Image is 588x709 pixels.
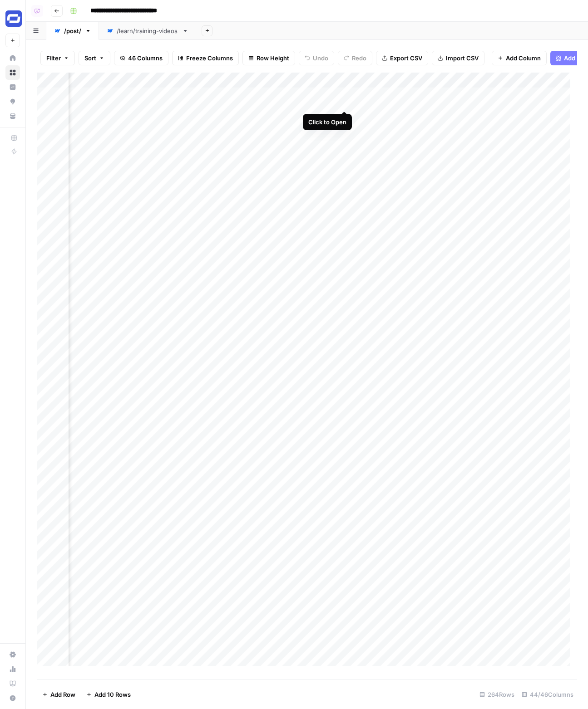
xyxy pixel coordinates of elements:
[5,662,20,676] a: Usage
[390,54,422,63] span: Export CSV
[46,22,99,40] a: /post/
[5,51,20,65] a: Home
[46,54,61,63] span: Filter
[313,54,328,63] span: Undo
[352,54,366,63] span: Redo
[172,51,239,65] button: Freeze Columns
[99,22,196,40] a: /learn/training-videos
[114,51,168,65] button: 46 Columns
[5,94,20,109] a: Opportunities
[5,80,20,94] a: Insights
[64,26,81,35] div: /post/
[186,54,233,63] span: Freeze Columns
[5,65,20,80] a: Browse
[5,10,22,27] img: Synthesia Logo
[432,51,484,65] button: Import CSV
[506,54,541,63] span: Add Column
[242,51,295,65] button: Row Height
[492,51,547,65] button: Add Column
[5,691,20,705] button: Help + Support
[50,690,75,699] span: Add Row
[5,647,20,662] a: Settings
[476,687,518,702] div: 264 Rows
[128,54,163,63] span: 46 Columns
[84,54,96,63] span: Sort
[94,690,131,699] span: Add 10 Rows
[40,51,75,65] button: Filter
[257,54,289,63] span: Row Height
[338,51,372,65] button: Redo
[518,687,577,702] div: 44/46 Columns
[308,117,346,127] div: Click to Open
[5,109,20,123] a: Your Data
[81,687,136,702] button: Add 10 Rows
[37,687,81,702] button: Add Row
[5,676,20,691] a: Learning Hub
[376,51,428,65] button: Export CSV
[79,51,110,65] button: Sort
[299,51,334,65] button: Undo
[5,7,20,30] button: Workspace: Synthesia
[117,26,178,35] div: /learn/training-videos
[446,54,479,63] span: Import CSV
